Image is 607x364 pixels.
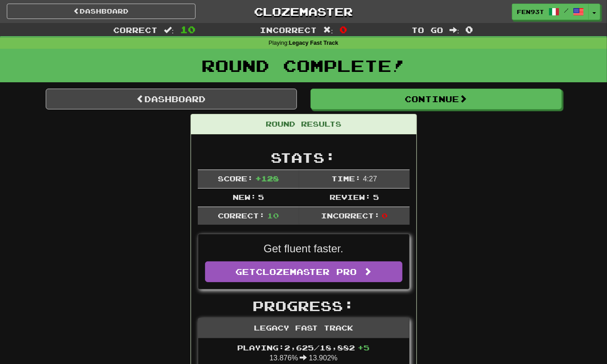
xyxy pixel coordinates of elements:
a: Clozemaster [209,4,398,19]
h1: Round Complete! [3,57,604,75]
span: Correct: [218,211,265,220]
span: Incorrect [260,25,317,34]
span: Incorrect: [321,211,380,220]
a: fen93t / [512,4,589,20]
span: 0 [339,24,347,35]
span: 0 [382,211,387,220]
div: Legacy Fast Track [198,318,409,338]
div: Round Results [191,114,416,134]
span: fen93t [517,8,544,16]
span: 5 [373,193,379,201]
strong: Legacy Fast Track [289,40,338,46]
span: New: [233,193,256,201]
span: Time: [331,174,361,183]
a: Dashboard [46,89,297,109]
span: : [323,26,333,34]
span: / [564,7,569,14]
span: Correct [113,25,158,34]
span: : [164,26,174,34]
span: : [449,26,459,34]
span: Score: [218,174,253,183]
a: Dashboard [7,4,196,19]
span: Clozemaster Pro [256,267,357,277]
span: 5 [258,193,264,201]
span: Playing: 2,625 / 18,882 [238,343,370,352]
span: To go [411,25,443,34]
a: GetClozemaster Pro [205,261,402,282]
span: 0 [466,24,473,35]
span: 10 [180,24,196,35]
span: 4 : 27 [363,175,377,183]
h2: Stats: [198,150,410,165]
span: + 5 [358,343,370,352]
span: 10 [267,211,279,220]
p: Get fluent faster. [205,241,402,256]
button: Continue [311,89,562,109]
span: Review: [330,193,371,201]
h2: Progress: [198,298,410,313]
span: + 128 [255,174,279,183]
